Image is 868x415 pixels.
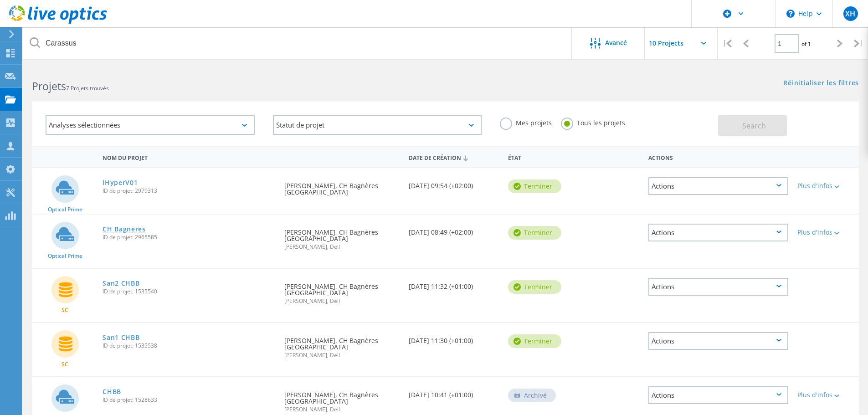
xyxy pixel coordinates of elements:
a: CHBB [103,389,121,395]
b: Projets [32,79,66,93]
span: ID de projet: 1535540 [103,289,275,294]
div: Archivé [508,389,556,402]
div: | [849,27,868,60]
div: Analyses sélectionnées [46,115,255,135]
div: Statut de projet [273,115,482,135]
div: Actions [648,278,788,296]
div: [PERSON_NAME], CH Bagnères [GEOGRAPHIC_DATA] [280,168,404,205]
span: Optical Prime [48,207,82,212]
span: XH [845,10,855,17]
div: [PERSON_NAME], CH Bagnères [GEOGRAPHIC_DATA] [280,269,404,313]
div: Actions [648,177,788,195]
label: Mes projets [500,118,552,126]
button: Search [718,115,787,136]
span: ID de projet: 1535538 [103,343,275,348]
div: [DATE] 10:41 (+01:00) [404,377,503,407]
span: SC [62,307,68,313]
div: Plus d'infos [797,183,854,189]
span: of 1 [801,40,811,48]
span: ID de projet: 2965585 [103,235,275,240]
span: Optical Prime [48,253,82,259]
div: Actions [648,386,788,404]
a: iHyperV01 [103,179,138,186]
div: Actions [644,149,793,165]
a: San2 CHBB [103,280,139,287]
div: [PERSON_NAME], CH Bagnères [GEOGRAPHIC_DATA] [280,323,404,367]
input: Rechercher des projets par nom, propriétaire, ID, société, etc. [23,27,572,59]
div: État [503,149,578,165]
span: [PERSON_NAME], Dell [284,353,399,358]
div: [DATE] 09:54 (+02:00) [404,168,503,198]
label: Tous les projets [561,118,625,126]
a: Réinitialiser les filtres [783,80,859,87]
span: 7 Projets trouvés [66,84,109,92]
a: CH Bagneres [103,226,146,232]
a: San1 CHBB [103,334,139,341]
div: Actions [648,224,788,241]
span: [PERSON_NAME], Dell [284,298,399,304]
div: Terminer [508,179,561,193]
span: ID de projet: 2979313 [103,188,275,194]
div: [DATE] 11:32 (+01:00) [404,269,503,299]
div: [DATE] 11:30 (+01:00) [404,323,503,353]
div: | [718,27,736,60]
div: Actions [648,332,788,350]
div: Terminer [508,280,561,294]
span: SC [62,362,68,367]
div: Plus d'infos [797,392,854,398]
div: [PERSON_NAME], CH Bagnères [GEOGRAPHIC_DATA] [280,215,404,259]
span: Search [742,121,766,131]
a: Live Optics Dashboard [9,19,107,26]
div: Date de création [404,149,503,166]
svg: \n [786,10,795,18]
div: Terminer [508,334,561,348]
span: [PERSON_NAME], Dell [284,244,399,250]
span: ID de projet: 1528633 [103,397,275,403]
span: Avancé [605,40,627,46]
div: Terminer [508,226,561,240]
div: Plus d'infos [797,229,854,236]
div: [DATE] 08:49 (+02:00) [404,215,503,245]
div: Nom du projet [98,149,280,165]
span: [PERSON_NAME], Dell [284,407,399,412]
